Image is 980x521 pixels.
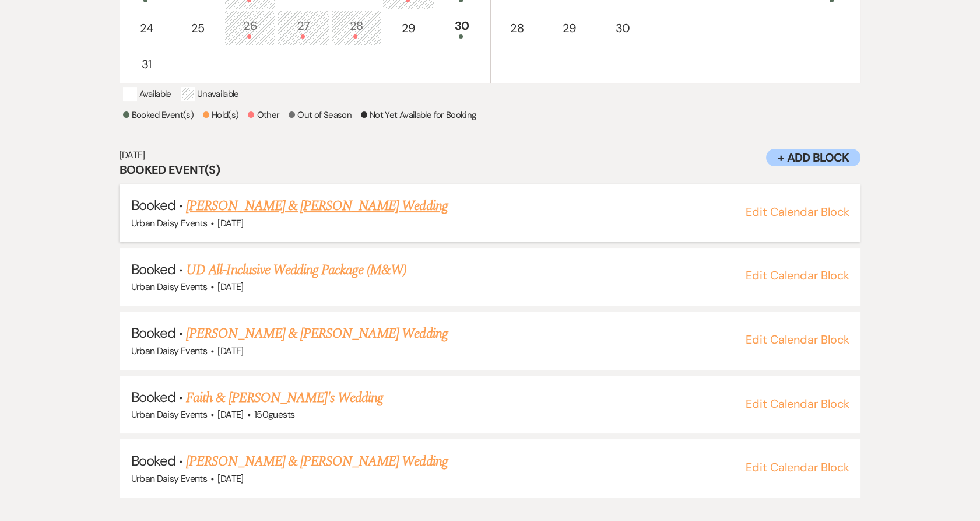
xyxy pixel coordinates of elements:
[186,387,383,408] a: Faith & [PERSON_NAME]'s Wedding
[248,108,279,122] p: Other
[361,108,476,122] p: Not Yet Available for Booking
[289,108,352,122] p: Out of Season
[186,260,406,281] a: UD All-Inclusive Wedding Package (M&W)
[131,452,175,470] span: Booked
[131,388,175,406] span: Booked
[186,195,447,216] a: [PERSON_NAME] & [PERSON_NAME] Wedding
[231,17,270,39] div: 26
[120,162,861,178] h3: Booked Event(s)
[217,345,243,357] span: [DATE]
[131,345,207,357] span: Urban Daisy Events
[181,87,239,101] p: Unavailable
[217,408,243,421] span: [DATE]
[186,451,447,472] a: [PERSON_NAME] & [PERSON_NAME] Wedding
[766,149,860,166] button: + Add Block
[131,260,175,278] span: Booked
[745,334,849,345] button: Edit Calendar Block
[131,324,175,342] span: Booked
[283,17,323,39] div: 27
[131,217,207,229] span: Urban Daisy Events
[745,206,849,218] button: Edit Calendar Block
[550,19,589,37] div: 29
[217,217,243,229] span: [DATE]
[745,461,849,473] button: Edit Calendar Block
[123,108,194,122] p: Booked Event(s)
[745,398,849,410] button: Edit Calendar Block
[131,196,175,214] span: Booked
[203,108,239,122] p: Hold(s)
[389,19,428,37] div: 29
[131,281,207,293] span: Urban Daisy Events
[442,17,482,39] div: 30
[128,19,166,37] div: 24
[217,473,243,485] span: [DATE]
[254,408,294,421] span: 150 guests
[498,19,536,37] div: 28
[603,19,642,37] div: 30
[128,55,166,73] div: 31
[745,270,849,281] button: Edit Calendar Block
[123,87,171,101] p: Available
[179,19,217,37] div: 25
[217,281,243,293] span: [DATE]
[338,17,375,39] div: 28
[120,149,861,162] h6: [DATE]
[131,408,207,421] span: Urban Daisy Events
[131,473,207,485] span: Urban Daisy Events
[186,323,447,344] a: [PERSON_NAME] & [PERSON_NAME] Wedding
